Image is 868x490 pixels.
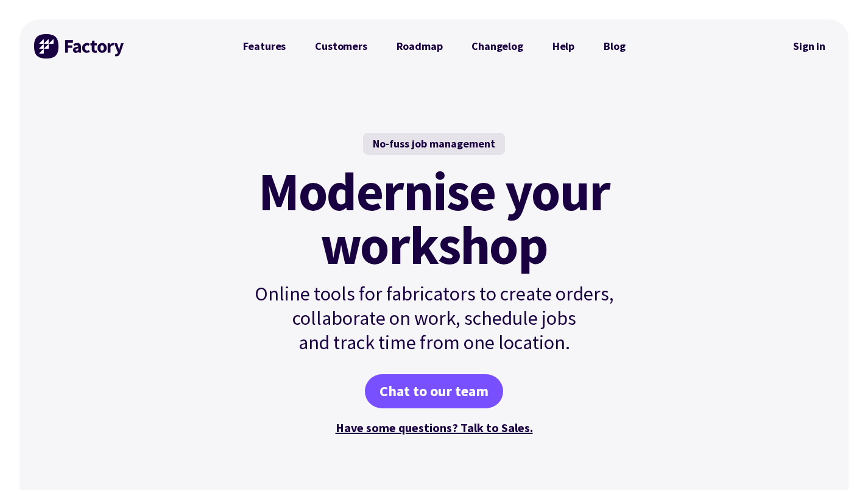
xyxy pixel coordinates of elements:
[228,34,301,59] a: Features
[589,34,640,59] a: Blog
[300,34,381,59] a: Customers
[538,34,589,59] a: Help
[785,32,834,60] a: Sign in
[807,431,868,490] iframe: Chat Widget
[336,420,533,435] a: Have some questions? Talk to Sales.
[365,374,503,408] a: Chat to our team
[363,133,505,155] div: No-fuss job management
[457,34,537,59] a: Changelog
[258,165,610,272] mark: Modernise your workshop
[382,34,457,59] a: Roadmap
[785,32,834,60] nav: Secondary Navigation
[228,282,640,355] p: Online tools for fabricators to create orders, collaborate on work, schedule jobs and track time ...
[34,34,125,59] img: Factory
[228,34,640,59] nav: Primary Navigation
